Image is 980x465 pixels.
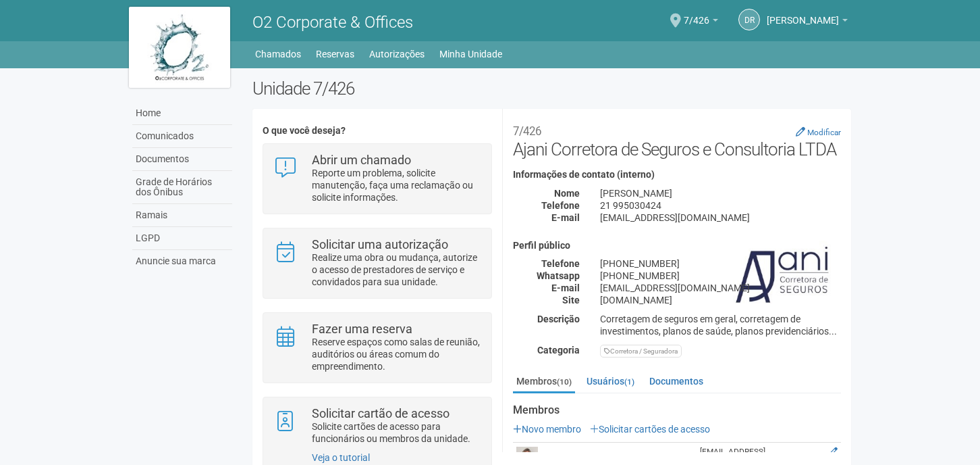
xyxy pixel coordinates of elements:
strong: Solicitar cartão de acesso [312,406,450,420]
a: Usuários(1) [583,371,638,391]
p: Realize uma obra ou mudança, autorize o acesso de prestadores de serviço e convidados para sua un... [312,251,481,288]
strong: Whatsapp [537,270,580,281]
a: Solicitar cartões de acesso [590,424,710,435]
a: Grade de Horários dos Ônibus [132,171,232,204]
a: 7/426 [684,17,718,28]
small: (10) [557,377,572,387]
h4: Informações de contato (interno) [513,170,841,180]
strong: Descrição [537,314,580,324]
strong: Membros [513,404,841,416]
img: logo.jpg [129,7,230,88]
a: Solicitar uma autorização Realize uma obra ou mudança, autorize o acesso de prestadores de serviç... [273,239,481,288]
a: Fazer uma reserva Reserve espaços como salas de reunião, auditórios ou áreas comum do empreendime... [273,323,481,372]
a: Chamados [255,45,301,64]
h2: Unidade 7/426 [252,78,851,99]
strong: Telefone [541,258,580,269]
a: Abrir um chamado Reporte um problema, solicite manutenção, faça uma reclamação ou solicite inform... [273,154,481,203]
strong: Categoria [537,345,580,356]
strong: Site [562,295,580,305]
div: [PHONE_NUMBER] [590,258,851,270]
h4: O que você deseja? [263,126,491,136]
strong: Solicitar uma autorização [312,237,448,251]
a: Anuncie sua marca [132,250,232,272]
small: (1) [624,377,634,387]
a: Home [132,102,232,125]
small: Modificar [807,128,841,137]
div: [PHONE_NUMBER] [590,270,851,282]
a: [PERSON_NAME] [767,17,848,28]
strong: E-mail [551,212,580,223]
strong: Telefone [541,200,580,211]
p: Solicite cartões de acesso para funcionários ou membros da unidade. [312,420,481,445]
h4: Perfil público [513,241,841,251]
a: Documentos [646,371,707,391]
a: Novo membro [513,424,581,435]
a: Veja o tutorial [312,452,370,463]
a: Membros(10) [513,371,575,393]
a: LGPD [132,227,232,250]
a: Editar membro [829,447,838,456]
div: Corretagem de seguros em geral, corretagem de investimentos, planos de saúde, planos previdenciár... [590,313,851,337]
div: Corretora / Seguradora [600,345,682,358]
span: 7/426 [684,2,709,26]
img: business.png [733,241,831,308]
a: Comunicados [132,125,232,148]
a: Documentos [132,148,232,171]
a: Ramais [132,204,232,227]
strong: Fazer uma reserva [312,322,412,336]
a: Minha Unidade [439,45,502,64]
div: [PERSON_NAME] [590,187,851,199]
a: Autorizações [369,45,425,64]
div: [EMAIL_ADDRESS][DOMAIN_NAME] [590,212,851,224]
a: Modificar [796,126,841,137]
a: DR [738,9,760,30]
strong: E-mail [551,283,580,293]
strong: Abrir um chamado [312,153,411,167]
p: Reserve espaços como salas de reunião, auditórios ou áreas comum do empreendimento. [312,336,481,372]
strong: Nome [554,188,580,199]
h2: Ajani Corretora de Seguros e Consultoria LTDA [513,119,841,160]
small: 7/426 [513,124,541,138]
div: [DOMAIN_NAME] [590,294,851,306]
a: Solicitar cartão de acesso Solicite cartões de acesso para funcionários ou membros da unidade. [273,408,481,445]
span: O2 Corporate & Offices [252,13,413,32]
div: [EMAIL_ADDRESS][DOMAIN_NAME] [590,282,851,294]
div: 21 995030424 [590,199,851,212]
p: Reporte um problema, solicite manutenção, faça uma reclamação ou solicite informações. [312,167,481,203]
span: Dalva Rocha [767,2,839,26]
a: Reservas [316,45,354,64]
strong: [PERSON_NAME] [547,452,620,463]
